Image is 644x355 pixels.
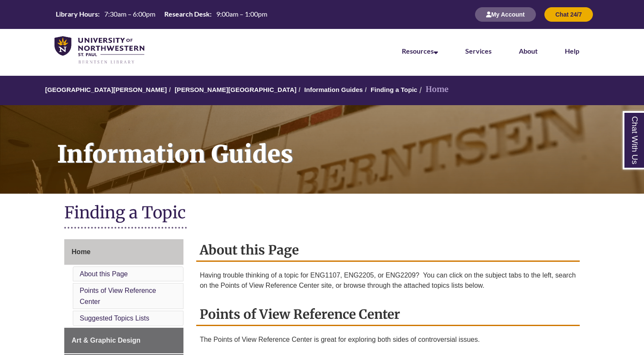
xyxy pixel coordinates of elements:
[196,303,579,326] h2: Points of View Reference Center
[64,202,579,225] h1: Finding a Topic
[544,7,593,22] button: Chat 24/7
[80,270,128,278] a: About this Page
[80,315,149,322] a: Suggested Topics Lists
[200,270,576,291] p: Having trouble thinking of a topic for ENG1107, ENG2205, or ENG2209? You can click on the subject...
[196,239,579,262] h2: About this Page
[417,83,449,96] li: Home
[565,47,579,55] a: Help
[54,36,144,65] img: UNWSP Library Logo
[80,287,156,305] a: Points of View Reference Center
[48,105,644,183] h1: Information Guides
[72,337,140,344] span: Art & Graphic Design
[52,9,271,20] a: Hours Today
[465,47,492,55] a: Services
[175,86,296,93] a: [PERSON_NAME][GEOGRAPHIC_DATA]
[52,9,271,19] table: Hours Today
[402,47,438,55] a: Resources
[544,11,593,18] a: Chat 24/7
[72,248,90,255] span: Home
[475,11,536,18] a: My Account
[371,86,418,93] a: Finding a Topic
[64,239,183,265] a: Home
[475,7,536,22] button: My Account
[161,9,213,19] th: Research Desk:
[304,86,363,93] a: Information Guides
[45,86,167,93] a: [GEOGRAPHIC_DATA][PERSON_NAME]
[64,328,183,353] a: Art & Graphic Design
[104,10,155,18] span: 7:30am – 6:00pm
[200,335,576,345] p: The Points of View Reference Center is great for exploring both sides of controversial issues.
[52,9,101,19] th: Library Hours:
[216,10,267,18] span: 9:00am – 1:00pm
[519,47,538,55] a: About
